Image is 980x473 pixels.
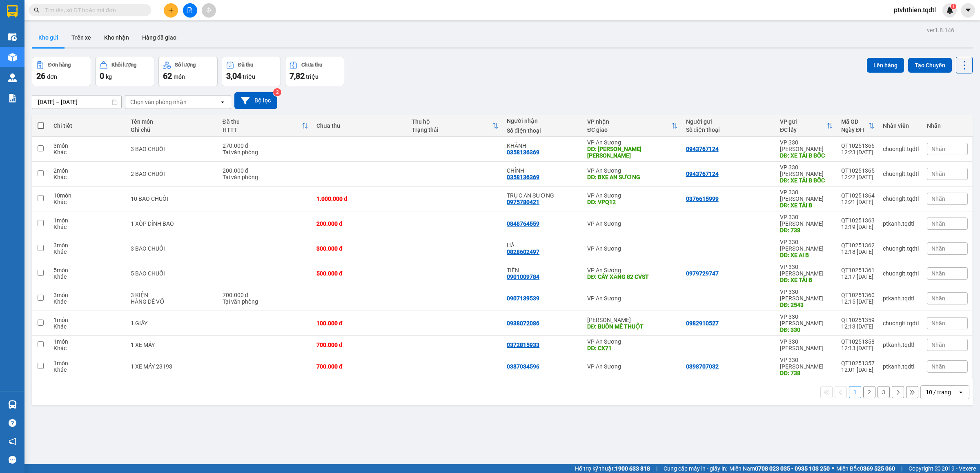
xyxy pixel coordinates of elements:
div: 0358136369 [507,149,539,155]
div: VP An Sương [587,245,677,252]
div: chuonglt.tqdtl [883,171,919,177]
div: VP An Sương [587,338,677,345]
div: 12:13 [DATE] [841,345,875,351]
div: 1 XỐP DÍNH BAO [131,220,214,227]
img: warehouse-icon [8,53,17,62]
div: QT10251363 [841,217,875,224]
span: Nhãn [931,171,945,177]
div: DĐ: CÂY XĂNG 82 CVST [587,273,677,280]
div: 700.000 đ [223,292,308,298]
div: QT10251361 [841,267,875,273]
span: Nhãn [931,270,945,277]
div: 0828602497 [507,249,539,255]
div: Số lượng [175,62,196,68]
div: 0358136369 [507,174,539,180]
button: Đơn hàng26đơn [32,57,91,86]
button: Tạo Chuyến [908,58,952,73]
div: 12:15 [DATE] [841,298,875,305]
div: Nhãn [927,122,968,129]
div: VP 330 [PERSON_NAME] [780,289,833,302]
div: HÀNG DỄ VỠ [131,298,214,305]
img: icon-new-feature [946,7,953,14]
div: 1 XE MÁY 23193 [131,363,214,370]
div: DĐ: XE AI B [780,252,833,258]
div: QT10251366 [841,142,875,149]
div: 3 món [53,142,122,149]
div: DĐ: XE TẢI B BỐC [780,152,833,159]
div: Người nhận [507,118,579,124]
button: file-add [183,3,197,18]
div: 10 món [53,192,122,199]
span: Nhãn [931,363,945,370]
span: copyright [935,466,940,471]
div: 500.000 đ [316,270,403,277]
strong: 0708 023 035 - 0935 103 250 [755,465,830,472]
div: 0979729747 [686,270,719,277]
svg: open [958,389,964,395]
div: QT10251365 [841,167,875,174]
div: DĐ: XE TẢI B [780,277,833,283]
strong: 0369 525 060 [860,465,895,472]
div: 270.000 đ [223,142,308,149]
span: Miền Nam [729,464,830,473]
div: 1 GIẤY [131,320,214,326]
span: file-add [187,7,193,13]
div: [PERSON_NAME] [587,317,677,323]
button: Bộ lọc [234,92,277,109]
div: 0975780421 [507,199,539,205]
span: search [34,7,40,13]
div: chuonglt.tqdtl [883,245,919,252]
div: 12:01 [DATE] [841,366,875,373]
div: 200.000 đ [316,220,403,227]
div: 200.000 đ [223,167,308,174]
div: 12:17 [DATE] [841,273,875,280]
div: VP 330 [PERSON_NAME] [780,338,833,351]
div: chuonglt.tqdtl [883,320,919,326]
div: Tại văn phòng [223,149,308,155]
span: plus [168,7,174,13]
div: Thu hộ [412,118,492,125]
div: ver 1.8.146 [927,26,954,35]
div: Số điện thoại [507,127,579,134]
div: Chưa thu [316,122,403,129]
div: ptkanh.tqdtl [883,363,919,370]
div: 100.000 đ [316,320,403,326]
span: Cung cấp máy in - giấy in: [664,464,727,473]
div: VP An Sương [587,220,677,227]
span: 7,82 [290,71,305,81]
div: VP 330 [PERSON_NAME] [780,264,833,277]
div: ĐC lấy [780,127,826,133]
div: Chi tiết [53,122,122,129]
sup: 2 [273,88,281,96]
sup: 1 [951,4,956,9]
th: Toggle SortBy [408,115,503,137]
th: Toggle SortBy [776,115,837,137]
div: VP An Sương [587,167,677,174]
div: VP An Sương [587,363,677,370]
span: 62 [163,71,172,81]
div: Ghi chú [131,127,214,133]
div: 0848764559 [507,220,539,227]
div: HÀ [507,242,579,249]
div: QT10251360 [841,292,875,298]
div: 12:13 [DATE] [841,323,875,330]
div: 2 món [53,167,122,174]
div: chuonglt.tqdtl [883,270,919,277]
strong: 1900 633 818 [615,465,650,472]
div: 0398707032 [686,363,719,370]
button: 3 [878,386,890,398]
div: ptkanh.tqdtl [883,220,919,227]
div: Khác [53,199,122,205]
div: 0982910527 [686,320,719,326]
img: logo-vxr [7,5,18,18]
span: | [656,464,657,473]
div: Tại văn phòng [223,298,308,305]
span: món [174,73,185,80]
button: caret-down [961,3,975,18]
div: Đã thu [223,118,302,125]
div: 3 món [53,292,122,298]
div: DĐ: VPQ12 [587,199,677,205]
span: Nhãn [931,146,945,152]
div: VP 330 [PERSON_NAME] [780,239,833,252]
div: Đã thu [238,62,253,68]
